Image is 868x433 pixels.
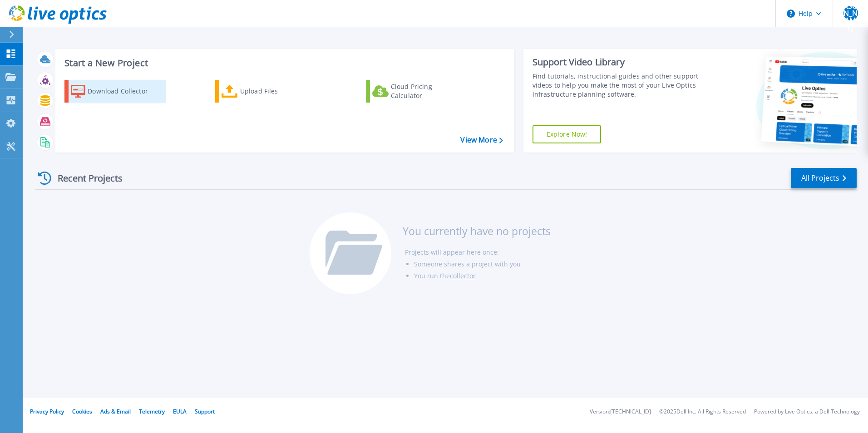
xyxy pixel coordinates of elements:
a: Support [195,408,215,415]
a: Telemetry [139,408,165,415]
li: Someone shares a project with you [414,258,551,270]
li: You run the [414,270,551,282]
li: Powered by Live Optics, a Dell Technology [754,409,860,415]
a: All Projects [791,168,857,188]
h3: Start a New Project [64,58,503,68]
a: Cloud Pricing Calculator [366,80,467,103]
a: Ads & Email [100,408,131,415]
a: Privacy Policy [30,408,64,415]
a: Explore Now! [533,125,602,143]
div: Support Video Library [533,56,702,68]
a: Upload Files [215,80,316,103]
div: Cloud Pricing Calculator [391,82,464,100]
li: Version: [TECHNICAL_ID] [590,409,651,415]
li: Projects will appear here once: [405,246,551,258]
h3: You currently have no projects [403,226,551,236]
a: Download Collector [64,80,166,103]
a: View More [460,136,503,144]
a: collector [450,271,476,280]
div: Upload Files [240,82,313,100]
a: Cookies [72,408,92,415]
div: Download Collector [88,82,160,100]
a: EULA [173,408,187,415]
div: Find tutorials, instructional guides and other support videos to help you make the most of your L... [533,72,702,99]
li: © 2025 Dell Inc. All Rights Reserved [659,409,746,415]
div: Recent Projects [35,167,135,189]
